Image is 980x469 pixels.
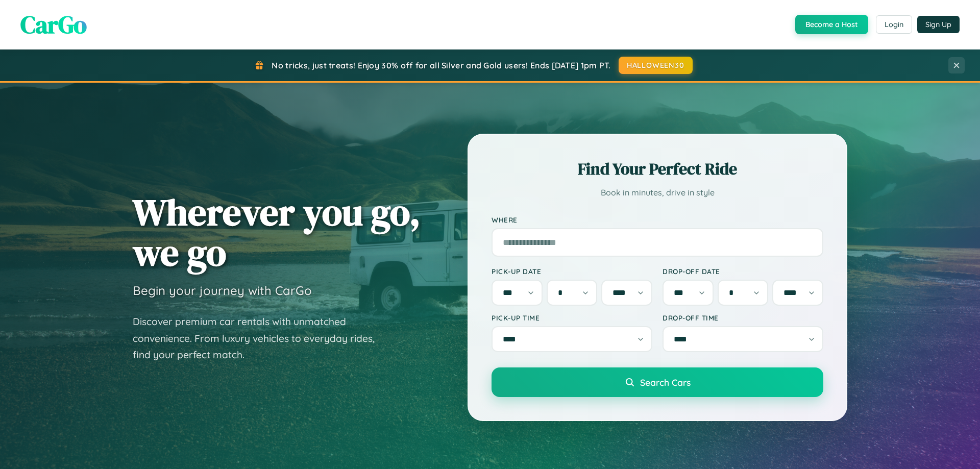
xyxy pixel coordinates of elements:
[272,60,610,70] span: No tricks, just treats! Enjoy 30% off for all Silver and Gold users! Ends [DATE] 1pm PT.
[133,283,312,298] h3: Begin your journey with CarGo
[640,377,691,388] span: Search Cars
[492,267,652,276] label: Pick-up Date
[663,267,823,276] label: Drop-off Date
[492,367,823,397] button: Search Cars
[917,16,960,33] button: Sign Up
[492,215,823,224] label: Where
[133,313,388,363] p: Discover premium car rentals with unmatched convenience. From luxury vehicles to everyday rides, ...
[663,313,823,322] label: Drop-off Time
[492,158,823,180] h2: Find Your Perfect Ride
[876,15,912,34] button: Login
[795,15,868,34] button: Become a Host
[20,8,87,41] span: CarGo
[492,185,823,200] p: Book in minutes, drive in style
[619,57,693,74] button: HALLOWEEN30
[492,313,652,322] label: Pick-up Time
[133,192,421,273] h1: Wherever you go, we go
